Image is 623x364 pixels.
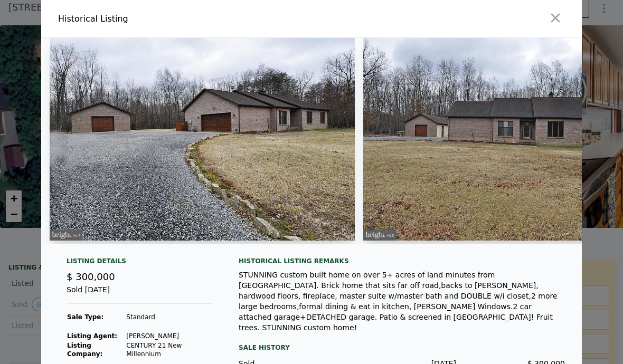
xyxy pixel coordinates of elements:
strong: Sale Type: [67,313,103,321]
div: Historical Listing [58,13,307,25]
img: Property Img [50,38,355,241]
td: Standard [126,312,213,322]
div: Listing Details [67,257,213,270]
td: CENTURY 21 New Millennium [126,341,213,359]
strong: Listing Company: [67,342,102,358]
td: [PERSON_NAME] [126,331,213,341]
div: Sale History [239,341,565,354]
div: STUNNING custom built home on over 5+ acres of land minutes from [GEOGRAPHIC_DATA]. Brick home th... [239,270,565,333]
div: Historical Listing remarks [239,257,565,265]
span: $ 300,000 [67,271,115,282]
div: Sold [DATE] [67,284,213,304]
strong: Listing Agent: [67,332,117,340]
